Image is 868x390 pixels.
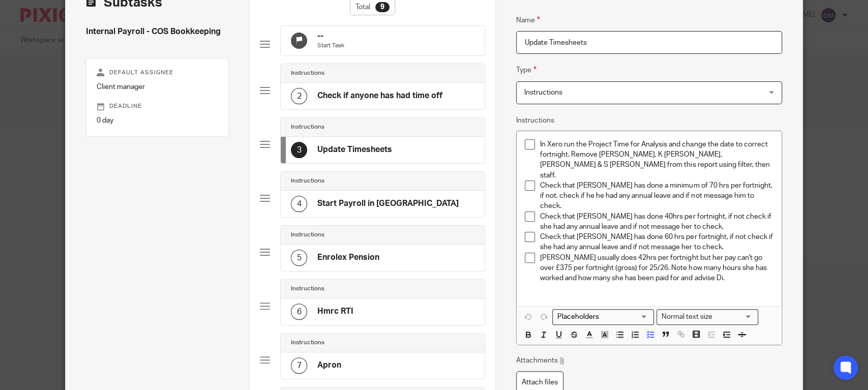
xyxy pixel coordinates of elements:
[317,306,353,317] h4: Hmrc RTI
[317,144,392,155] h4: Update Timesheets
[317,252,379,263] h4: Enrolex Pension
[516,115,554,126] label: Instructions
[540,212,773,232] p: Check that [PERSON_NAME] has done 40hrs per fortnight, if not check if she had any annual leave a...
[656,309,758,325] div: Text styles
[291,177,324,185] h4: Instructions
[317,360,341,371] h4: Apron
[552,309,654,325] div: Search for option
[540,253,773,284] p: [PERSON_NAME] usually does 42hrs per fortnight but her pay can't go over £375 per fortnight (gros...
[516,64,536,76] label: Type
[540,232,773,253] p: Check that [PERSON_NAME] has done 60 hrs per fortnight, if not check if she had any annual leave ...
[554,312,648,322] input: Search for option
[715,312,752,322] input: Search for option
[291,196,307,212] div: 4
[97,69,218,77] p: Default assignee
[97,102,218,110] p: Deadline
[291,88,307,104] div: 2
[291,357,307,374] div: 7
[291,304,307,320] div: 6
[317,91,442,101] h4: Check if anyone has had time off
[291,339,324,347] h4: Instructions
[291,231,324,239] h4: Instructions
[317,31,344,42] h4: --
[656,309,758,325] div: Search for option
[291,250,307,266] div: 5
[317,198,459,209] h4: Start Payroll in [GEOGRAPHIC_DATA]
[552,309,654,325] div: Placeholders
[540,181,773,212] p: Check that [PERSON_NAME] has done a minimum of 70 hrs per fortnight, if not, check if he he had a...
[291,285,324,293] h4: Instructions
[86,26,229,37] h4: Internal Payroll - COS Bookkeeping
[540,139,773,181] p: In Xero run the Project Time for Analysis and change the date to correct fortnight. Remove [PERSO...
[97,115,218,126] p: 0 day
[516,14,540,26] label: Name
[659,312,714,322] span: Normal text size
[375,2,390,12] div: 9
[291,142,307,158] div: 3
[291,123,324,131] h4: Instructions
[291,69,324,77] h4: Instructions
[524,89,562,96] span: Instructions
[97,82,218,92] p: Client manager
[516,355,565,366] p: Attachments
[317,42,344,50] p: Start Task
